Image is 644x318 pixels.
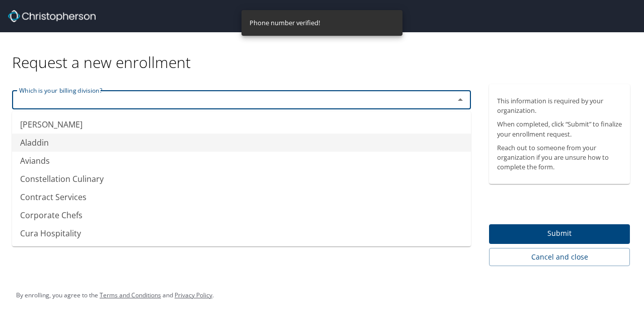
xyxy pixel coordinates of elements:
[489,248,630,267] button: Cancel and close
[12,170,471,188] li: Constellation Culinary
[497,119,622,139] p: When completed, click “Submit” to finalize your enrollment request.
[100,291,161,299] a: Terms and Conditions
[12,224,471,242] li: Cura Hospitality
[453,93,467,107] button: Close
[497,251,622,264] span: Cancel and close
[250,13,320,33] div: Phone number verified!
[12,152,471,170] li: Aviands
[12,32,638,72] div: Request a new enrollment
[12,188,471,206] li: Contract Services
[16,283,214,308] div: By enrolling, you agree to the and .
[497,143,622,172] p: Reach out to someone from your organization if you are unsure how to complete the form.
[175,291,212,299] a: Privacy Policy
[489,224,630,244] button: Submit
[497,227,622,240] span: Submit
[12,206,471,224] li: Corporate Chefs
[8,10,96,22] img: cbt logo
[12,115,471,134] li: [PERSON_NAME]
[12,134,471,152] li: Aladdin
[497,96,622,115] p: This information is required by your organization.
[12,242,471,261] li: Design Cuisine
